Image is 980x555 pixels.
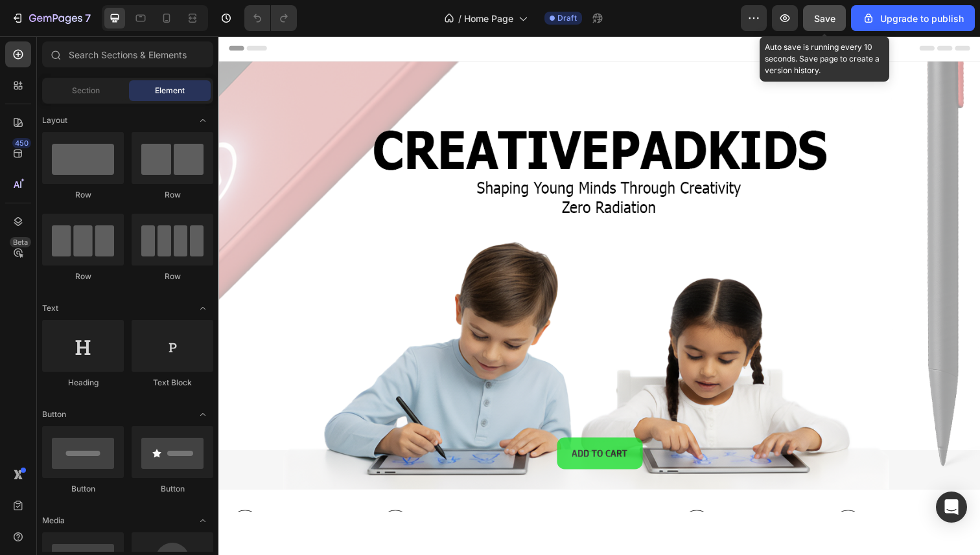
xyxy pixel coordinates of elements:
[192,110,213,131] span: Toggle open
[42,483,124,495] div: Button
[557,12,577,24] span: Draft
[42,377,124,389] div: Heading
[244,5,297,31] div: Undo/Redo
[42,515,65,527] span: Media
[192,298,213,319] span: Toggle open
[936,492,967,523] div: Open Intercom Messenger
[218,36,980,511] iframe: Design area
[132,483,213,495] div: Button
[192,510,213,531] span: Toggle open
[471,484,506,519] img: gempages_585656991708349275-b96060db-6542-4dc8-b363-ee4a03a2253f.svg
[132,271,213,282] div: Row
[458,12,461,25] span: /
[12,138,31,148] div: 450
[42,271,124,282] div: Row
[132,189,213,201] div: Row
[155,85,185,96] span: Element
[361,418,417,435] p: ADD TO CART
[85,10,91,26] p: 7
[345,411,433,442] button: <p>ADD TO CART</p>
[814,13,835,24] span: Save
[10,237,31,247] div: Beta
[72,85,100,96] span: Section
[42,189,124,201] div: Row
[132,377,213,389] div: Text Block
[163,484,198,519] img: gempages_585656991708349275-63948382-be98-4a34-b302-d485949a39a5.svg
[803,5,846,31] button: Save
[851,5,975,31] button: Upgrade to publish
[862,12,964,25] div: Upgrade to publish
[625,484,660,519] img: gempages_585656991708349275-f4102e77-291c-47d7-897f-52f7aac8cb03.svg
[10,484,45,519] img: gempages_585656991708349275-b0351a1d-68eb-472b-ac5e-81b2f5a39ba4.svg
[42,302,58,314] span: Text
[42,115,67,126] span: Layout
[192,404,213,425] span: Toggle open
[5,5,97,31] button: 7
[42,41,213,67] input: Search Sections & Elements
[42,409,66,420] span: Button
[464,12,513,25] span: Home Page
